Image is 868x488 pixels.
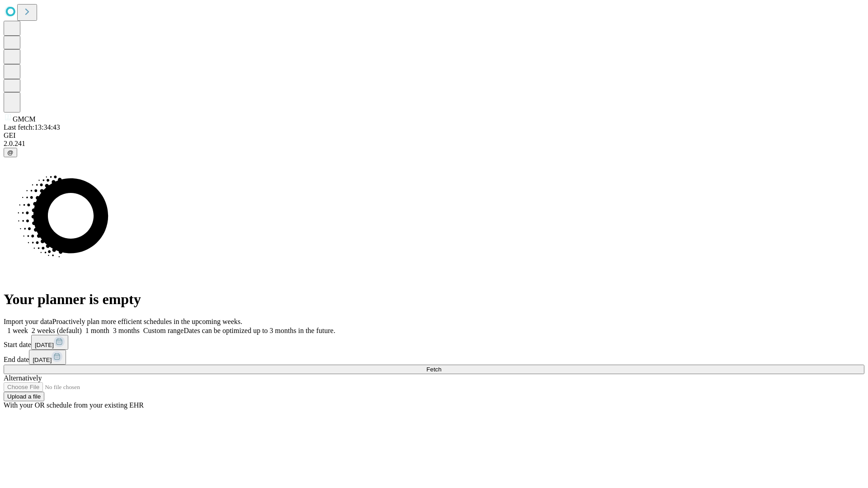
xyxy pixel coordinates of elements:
[4,140,864,148] div: 2.0.241
[35,342,54,348] span: [DATE]
[4,131,864,140] div: GEI
[4,374,42,382] span: Alternatively
[184,327,335,334] span: Dates can be optimized up to 3 months in the future.
[4,318,52,325] span: Import your data
[13,115,36,123] span: GMCM
[85,327,109,334] span: 1 month
[4,392,44,401] button: Upload a file
[31,335,68,350] button: [DATE]
[143,327,184,334] span: Custom range
[4,291,864,308] h1: Your planner is empty
[32,327,82,334] span: 2 weeks (default)
[4,350,864,365] div: End date
[4,401,144,409] span: With your OR schedule from your existing EHR
[52,318,242,325] span: Proactively plan more efficient schedules in the upcoming weeks.
[33,357,52,363] span: [DATE]
[4,335,864,350] div: Start date
[4,123,60,131] span: Last fetch: 13:34:43
[113,327,140,334] span: 3 months
[426,366,441,373] span: Fetch
[29,350,66,365] button: [DATE]
[4,148,17,157] button: @
[7,327,28,334] span: 1 week
[7,149,14,156] span: @
[4,365,864,374] button: Fetch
